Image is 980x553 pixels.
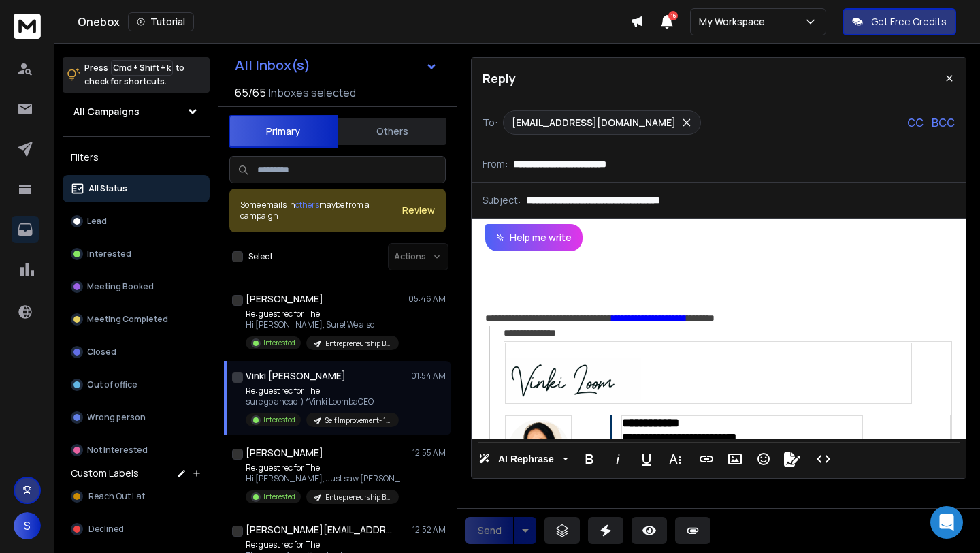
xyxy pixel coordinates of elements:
p: Re: guest rec for The [246,462,409,473]
h3: Custom Labels [71,467,139,480]
p: 12:52 AM [412,524,446,535]
button: All Inbox(s) [224,52,448,79]
span: Cmd + Shift + k [111,60,173,76]
button: All Status [63,175,210,202]
p: Interested [263,415,295,425]
button: Underline (⌘U) [634,445,659,473]
p: [EMAIL_ADDRESS][DOMAIN_NAME] [512,116,676,129]
p: Self Improvement- 1k-10k [325,415,391,426]
h1: Vinki [PERSON_NAME] [246,369,346,383]
button: Lead [63,208,210,235]
button: Wrong person [63,404,210,431]
div: Some emails in maybe from a campaign [240,200,402,221]
p: Out of office [87,379,137,390]
p: Wrong person [87,412,146,423]
button: All Campaigns [63,98,210,125]
h1: All Inbox(s) [235,59,310,72]
button: More Text [662,445,688,473]
p: Interested [263,492,295,502]
p: All Status [88,183,127,194]
div: Open Intercom Messenger [930,506,963,539]
button: S [14,512,41,539]
span: 16 [668,11,678,20]
div: Onebox [78,12,630,31]
button: Not Interested [63,437,210,464]
p: From: [483,157,508,171]
p: Meeting Booked [87,281,154,292]
button: Review [402,204,435,217]
button: Get Free Credits [843,8,956,35]
h1: [PERSON_NAME] [246,446,323,460]
span: AI Rephrase [495,454,557,465]
button: Others [338,116,446,146]
p: CC [907,114,924,131]
p: Interested [263,338,295,348]
h3: Inboxes selected [269,84,356,101]
label: Select [248,251,273,262]
span: Declined [88,524,124,535]
h1: [PERSON_NAME] [246,292,323,306]
button: Reach Out Later [63,483,210,510]
p: Closed [87,347,116,358]
p: My Workspace [699,15,770,29]
span: others [295,199,319,210]
p: Meeting Completed [87,314,168,325]
button: Closed [63,338,210,366]
button: Out of office [63,371,210,398]
p: Re: guest rec for The [246,539,399,550]
button: Help me write [485,224,583,251]
p: Re: guest rec for The [246,385,399,396]
h3: Filters [63,148,210,167]
p: Re: guest rec for The [246,309,399,319]
button: Meeting Booked [63,273,210,300]
p: Press to check for shortcuts. [84,61,184,89]
h1: [PERSON_NAME][EMAIL_ADDRESS][DOMAIN_NAME] [246,523,395,537]
p: Hi [PERSON_NAME], Just saw [PERSON_NAME] [246,473,409,484]
p: Reply [483,69,516,88]
button: Bold (⌘B) [576,445,602,473]
button: Interested [63,240,210,268]
p: Lead [87,216,107,227]
p: Get Free Credits [871,15,947,29]
button: AI Rephrase [476,445,571,473]
button: Code View [811,445,836,473]
button: Tutorial [128,12,194,31]
button: Italic (⌘I) [605,445,631,473]
button: Insert Image (⌘P) [722,445,748,473]
h1: All Campaigns [73,105,140,118]
img: logo.gif [506,420,571,486]
p: 05:46 AM [408,294,446,304]
p: sure go ahead:) *Vinki LoombaCEO, [246,396,399,407]
button: Declined [63,516,210,543]
p: Hi [PERSON_NAME], Sure! We also [246,319,399,330]
span: 65 / 65 [235,84,266,101]
button: Primary [229,115,338,148]
button: Meeting Completed [63,306,210,333]
p: 12:55 AM [412,447,446,458]
p: Entrepreneurship Batch #19 [325,492,391,503]
p: Not Interested [87,445,148,456]
p: Subject: [483,193,521,207]
img: signoff.gif [506,358,642,400]
span: Reach Out Later [88,491,152,502]
p: Interested [87,249,131,259]
p: To: [483,116,497,129]
button: Emoticons [751,445,777,473]
button: Insert Link (⌘K) [693,445,719,473]
button: Signature [779,445,805,473]
p: BCC [932,114,955,131]
p: Entrepreneurship Batch #18 [325,338,391,349]
p: 01:54 AM [411,370,446,381]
